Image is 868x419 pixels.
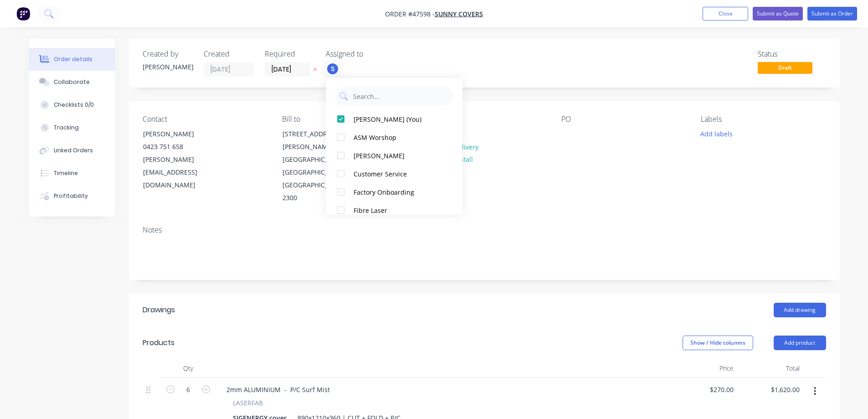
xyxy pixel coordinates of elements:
[671,359,737,378] div: Price
[701,115,826,124] div: Labels
[354,187,445,197] div: Factory Onboarding
[354,133,445,142] div: ASM Worshop
[352,87,449,105] input: Search...
[753,7,803,21] button: Submit as Quote
[29,71,115,93] button: Collaborate
[696,127,738,140] button: Add labels
[143,153,219,191] div: [PERSON_NAME][EMAIL_ADDRESS][DOMAIN_NAME]
[774,336,826,350] button: Add product
[29,116,115,139] button: Tracking
[143,128,219,140] div: [PERSON_NAME]
[282,115,407,124] div: Bill to
[561,115,686,124] div: PO
[421,115,546,124] div: Pick up
[354,114,445,124] div: [PERSON_NAME] (You)
[326,62,339,76] button: S
[354,151,445,160] div: [PERSON_NAME]
[29,162,115,185] button: Timeline
[219,383,337,396] div: 2mm ALUMINIUM - P/C Surf Mist
[807,7,857,21] button: Submit as Order
[54,55,92,63] div: Order details
[326,165,462,183] button: Customer Service
[54,192,88,200] div: Profitability
[326,128,462,146] button: ASM Worshop
[135,127,226,192] div: [PERSON_NAME]0423 751 658[PERSON_NAME][EMAIL_ADDRESS][DOMAIN_NAME]
[54,169,78,177] div: Timeline
[774,303,826,317] button: Add drawing
[143,305,175,316] div: Drawings
[54,78,90,86] div: Collaborate
[143,226,826,234] div: Notes
[233,398,263,408] span: LASERFAB
[29,48,115,71] button: Order details
[354,206,445,215] div: Fibre Laser
[143,115,267,124] div: Contact
[435,10,483,18] a: SUNNY COVERS
[326,183,462,201] button: Factory Onboarding
[326,201,462,219] button: Fibre Laser
[326,50,417,58] div: Assigned to
[354,169,445,179] div: Customer Service
[326,110,462,128] button: [PERSON_NAME] (You)
[54,101,94,109] div: Checklists 0/0
[275,127,366,205] div: [STREET_ADDRESS][PERSON_NAME][GEOGRAPHIC_DATA], [GEOGRAPHIC_DATA], [GEOGRAPHIC_DATA], 2300
[143,62,193,72] div: [PERSON_NAME]
[758,62,812,73] span: Draft
[143,50,193,58] div: Created by
[143,140,219,153] div: 0423 751 658
[204,50,254,58] div: Created
[265,50,315,58] div: Required
[54,146,93,155] div: Linked Orders
[326,146,462,165] button: [PERSON_NAME]
[54,124,79,132] div: Tracking
[161,359,216,378] div: Qty
[282,128,358,153] div: [STREET_ADDRESS][PERSON_NAME]
[703,7,748,21] button: Close
[683,336,753,350] button: Show / Hide columns
[282,153,358,204] div: [GEOGRAPHIC_DATA], [GEOGRAPHIC_DATA], [GEOGRAPHIC_DATA], 2300
[29,93,115,116] button: Checklists 0/0
[385,10,435,18] span: Order #47598 -
[737,359,803,378] div: Total
[758,50,826,58] div: Status
[143,337,175,348] div: Products
[29,185,115,207] button: Profitability
[29,139,115,162] button: Linked Orders
[16,7,30,21] img: Factory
